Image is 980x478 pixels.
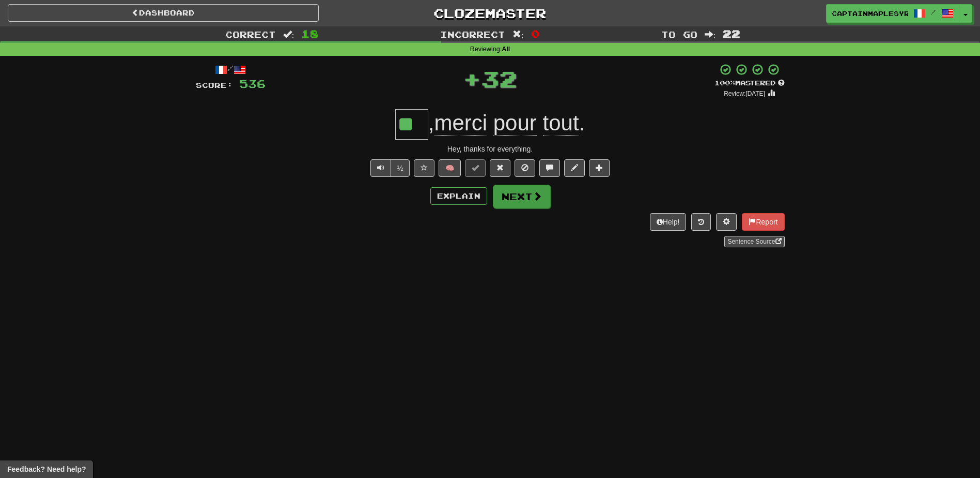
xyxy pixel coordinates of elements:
button: Add to collection (alt+a) [589,159,610,177]
div: Hey, thanks for everything. [196,144,785,154]
div: / [196,63,266,76]
span: Score: [196,81,233,89]
button: Ignore sentence (alt+i) [515,159,535,177]
span: / [931,8,936,16]
a: Sentence Source [724,236,784,247]
span: tout [543,111,579,136]
a: Clozemaster [334,4,645,22]
strong: All [502,46,510,53]
button: Play sentence audio (ctl+space) [370,159,391,177]
button: Discuss sentence (alt+u) [539,159,560,177]
span: merci [434,111,487,136]
span: 0 [531,27,540,40]
span: pour [493,111,537,136]
span: Incorrect [440,29,505,39]
span: 536 [239,77,266,90]
button: Next [493,185,551,208]
div: Text-to-speech controls [368,159,410,177]
span: To go [661,29,697,39]
span: 18 [301,27,319,40]
button: Set this sentence to 100% Mastered (alt+m) [465,159,486,177]
span: 100 % [714,79,735,87]
span: : [705,30,716,39]
a: CaptainMapleSyrup / [826,4,959,23]
button: Edit sentence (alt+d) [564,159,585,177]
span: 22 [723,27,740,40]
span: Open feedback widget [7,464,86,474]
button: Report [742,213,784,231]
button: ½ [391,159,410,177]
span: : [512,30,524,39]
span: : [283,30,294,39]
span: CaptainMapleSyrup [832,9,908,18]
span: 32 [481,66,517,92]
button: Favorite sentence (alt+f) [414,159,434,177]
button: Reset to 0% Mastered (alt+r) [490,159,510,177]
span: Correct [225,29,276,39]
button: Round history (alt+y) [691,213,711,231]
span: + [463,63,481,94]
div: Mastered [714,79,785,88]
a: Dashboard [8,4,319,22]
button: 🧠 [439,159,461,177]
button: Explain [430,187,487,205]
small: Review: [DATE] [724,90,765,97]
span: , . [428,111,585,136]
button: Help! [650,213,687,231]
